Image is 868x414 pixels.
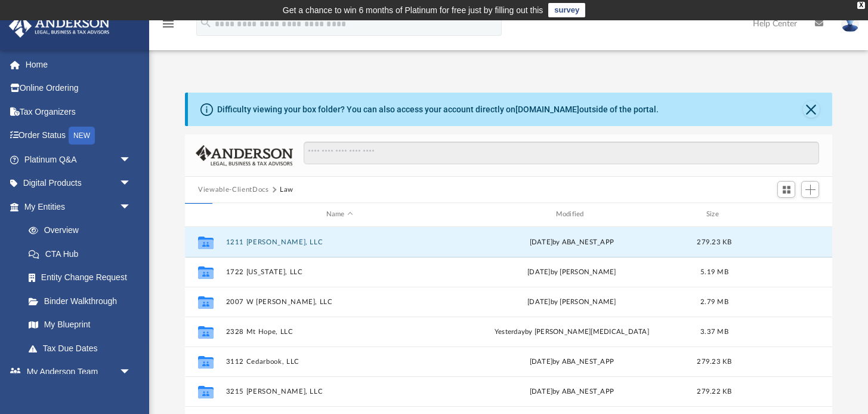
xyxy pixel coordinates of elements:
div: Size [691,209,739,220]
a: My Anderson Teamarrow_drop_down [8,360,143,384]
span: arrow_drop_down [119,195,143,219]
a: survey [548,3,585,17]
span: arrow_drop_down [119,360,143,385]
div: [DATE] by [PERSON_NAME] [458,266,685,277]
a: Platinum Q&Aarrow_drop_down [8,148,149,171]
div: id [744,209,827,220]
a: Tax Due Dates [17,336,149,360]
span: arrow_drop_down [119,171,143,196]
a: Overview [17,219,149,243]
i: menu [161,17,175,31]
div: [DATE] by ABA_NEST_APP [458,386,685,397]
img: Anderson Advisors Platinum Portal [5,14,113,38]
div: Modified [458,209,685,220]
a: Online Ordering [8,76,149,100]
a: [DOMAIN_NAME] [515,105,579,114]
a: Order StatusNEW [8,124,149,148]
div: Name [226,209,453,220]
i: search [199,16,212,29]
button: Switch to Grid View [777,181,795,198]
a: menu [161,23,175,31]
div: [DATE] by [PERSON_NAME] [458,296,685,307]
span: 279.23 KB [697,358,732,364]
div: Difficulty viewing your box folder? You can also access your account directly on outside of the p... [217,103,659,116]
button: Add [801,181,819,198]
div: close [857,2,865,9]
button: 2328 Mt Hope, LLC [226,328,453,336]
span: 5.19 MB [700,268,728,275]
button: Viewable-ClientDocs [198,185,268,195]
a: My Blueprint [17,313,143,337]
a: Binder Walkthrough [17,289,149,313]
div: [DATE] by ABA_NEST_APP [458,237,685,247]
span: 2.79 MB [700,298,728,305]
input: Search files and folders [304,142,819,164]
button: 1211 [PERSON_NAME], LLC [226,238,453,246]
a: Tax Organizers [8,100,149,124]
button: 3215 [PERSON_NAME], LLC [226,388,453,395]
div: Get a chance to win 6 months of Platinum for free just by filling out this [283,3,543,17]
span: yesterday [495,328,525,335]
a: Digital Productsarrow_drop_down [8,171,149,195]
img: User Pic [841,15,859,32]
span: 3.37 MB [700,328,728,335]
a: Entity Change Request [17,266,149,290]
a: CTA Hub [17,242,149,266]
button: 2007 W [PERSON_NAME], LLC [226,298,453,306]
div: by [PERSON_NAME][MEDICAL_DATA] [458,326,685,337]
a: Home [8,53,149,76]
button: 3112 Cedarbook, LLC [226,358,453,366]
span: 279.23 KB [697,238,732,245]
span: arrow_drop_down [119,148,143,172]
div: id [190,209,220,220]
span: 279.22 KB [697,388,732,394]
button: 1722 [US_STATE], LLC [226,268,453,276]
a: My Entitiesarrow_drop_down [8,195,149,219]
div: NEW [69,127,95,145]
div: [DATE] by ABA_NEST_APP [458,356,685,367]
button: Law [280,185,294,195]
button: Close [803,101,820,118]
